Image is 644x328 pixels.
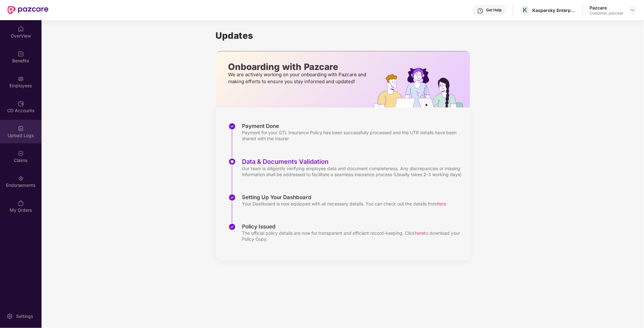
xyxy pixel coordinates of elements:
[242,223,464,230] div: Policy Issued
[18,125,24,132] img: svg+xml;base64,PHN2ZyBpZD0iVXBsb2FkX0xvZ3MiIGRhdGEtbmFtZT0iVXBsb2FkIExvZ3MiIHhtbG5zPSJodHRwOi8vd3...
[242,194,447,201] div: Setting Up Your Dashboard
[228,158,236,165] img: svg+xml;base64,PHN2ZyBpZD0iU3RlcC1BY3RpdmUtMzJ4MzIiIHhtbG5zPSJodHRwOi8vd3d3LnczLm9yZy8yMDAwL3N2Zy...
[242,201,447,207] div: Your Dashboard is now equipped with all necessary details. You can check out the details from
[228,123,236,130] img: svg+xml;base64,PHN2ZyBpZD0iU3RlcC1Eb25lLTMyeDMyIiB4bWxucz0iaHR0cDovL3d3dy53My5vcmcvMjAwMC9zdmciIH...
[18,26,24,32] img: svg+xml;base64,PHN2ZyBpZD0iSG9tZSIgeG1sbnM9Imh0dHA6Ly93d3cudzMub3JnLzIwMDAvc3ZnIiB3aWR0aD0iMjAiIG...
[228,71,368,85] p: We are actively working on your onboarding with Pazcare and making efforts to ensure you stay inf...
[438,201,447,206] span: here
[18,175,24,181] img: svg+xml;base64,PHN2ZyBpZD0iRW5kb3JzZW1lbnRzIiB4bWxucz0iaHR0cDovL3d3dy53My5vcmcvMjAwMC9zdmciIHdpZH...
[374,68,470,107] img: hrOnboarding
[242,165,464,177] div: Our team is diligently verifying employee data and document completeness. Any discrepancies or mi...
[523,6,527,14] span: K
[18,76,24,82] img: svg+xml;base64,PHN2ZyBpZD0iRW1wbG95ZWVzIiB4bWxucz0iaHR0cDovL3d3dy53My5vcmcvMjAwMC9zdmciIHdpZHRoPS...
[590,5,623,11] div: Pazcare
[590,11,623,16] div: Customer_success
[486,8,501,13] div: Get Help
[242,123,464,129] div: Payment Done
[228,64,368,70] p: Onboarding with Pazcare
[477,8,484,14] img: svg+xml;base64,PHN2ZyBpZD0iSGVscC0zMngzMiIgeG1sbnM9Imh0dHA6Ly93d3cudzMub3JnLzIwMDAvc3ZnIiB3aWR0aD...
[532,7,576,13] div: Kaspersky Enterprise India Private Limited
[18,200,24,206] img: svg+xml;base64,PHN2ZyBpZD0iTXlfT3JkZXJzIiBkYXRhLW5hbWU9Ik15IE9yZGVycyIgeG1sbnM9Imh0dHA6Ly93d3cudz...
[630,8,635,13] img: svg+xml;base64,PHN2ZyBpZD0iRHJvcGRvd24tMzJ4MzIiIHhtbG5zPSJodHRwOi8vd3d3LnczLm9yZy8yMDAwL3N2ZyIgd2...
[228,194,236,201] img: svg+xml;base64,PHN2ZyBpZD0iU3RlcC1Eb25lLTMyeDMyIiB4bWxucz0iaHR0cDovL3d3dy53My5vcmcvMjAwMC9zdmciIH...
[14,313,35,319] div: Settings
[18,150,24,157] img: svg+xml;base64,PHN2ZyBpZD0iQ2xhaW0iIHhtbG5zPSJodHRwOi8vd3d3LnczLm9yZy8yMDAwL3N2ZyIgd2lkdGg9IjIwIi...
[7,313,13,319] img: svg+xml;base64,PHN2ZyBpZD0iU2V0dGluZy0yMHgyMCIgeG1sbnM9Imh0dHA6Ly93d3cudzMub3JnLzIwMDAvc3ZnIiB3aW...
[242,129,464,141] div: Payment for your GTL Insurance Policy has been successfully processed and the UTR details have be...
[242,230,464,242] div: The official policy details are now for transparent and efficient record-keeping. Click to downlo...
[415,230,424,236] span: here
[8,6,48,14] img: New Pazcare Logo
[18,101,24,107] img: svg+xml;base64,PHN2ZyBpZD0iQ0RfQWNjb3VudHMiIGRhdGEtbmFtZT0iQ0QgQWNjb3VudHMiIHhtbG5zPSJodHRwOi8vd3...
[216,30,470,41] h1: Updates
[242,158,464,165] div: Data & Documents Validation
[228,223,236,231] img: svg+xml;base64,PHN2ZyBpZD0iU3RlcC1Eb25lLTMyeDMyIiB4bWxucz0iaHR0cDovL3d3dy53My5vcmcvMjAwMC9zdmciIH...
[18,51,24,57] img: svg+xml;base64,PHN2ZyBpZD0iQmVuZWZpdHMiIHhtbG5zPSJodHRwOi8vd3d3LnczLm9yZy8yMDAwL3N2ZyIgd2lkdGg9Ij...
